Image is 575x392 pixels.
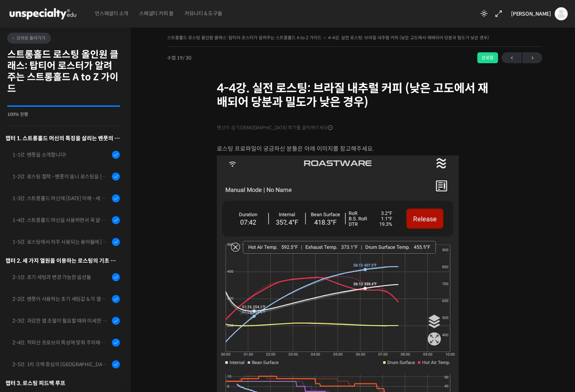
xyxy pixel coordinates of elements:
[217,81,493,109] h1: 4-4강. 실전 로스팅: 브라질 내추럴 커피 (낮은 고도에서 재배되어 당분과 밀도가 낮은 경우)
[522,53,542,63] span: →
[217,144,493,154] p: 로스팅 프로파일이 궁금하신 분들은 아래 이미지를 참고해주세요.
[183,55,191,61] span: / 30
[217,125,333,131] span: 영상이 끊기[DEMOGRAPHIC_DATA] 여기를 클릭해주세요
[5,256,120,266] div: 챕터 2. 세 가지 열원을 이용하는 로스팅의 기초 설계
[328,35,489,40] a: 4-4강. 실전 로스팅: 브라질 내추럴 커피 (낮은 고도에서 재배되어 당분과 밀도가 낮은 경우)
[7,112,120,117] div: 100% 진행
[167,35,321,40] a: 스트롱홀드 로스팅 올인원 클래스: 탑티어 로스터가 알려주는 스트롱홀드 A to Z 가이드
[12,295,110,303] div: 2-2강. 벤풋이 사용하는 초기 세팅값 & 각 열원이 하는 역할
[12,194,110,202] div: 1-3강. 스트롱홀드 머신에 [DATE] 이해 - 세 가지 열원이 만들어내는 변화
[12,360,110,368] div: 2-5강. 1차 크랙 중심의 [GEOGRAPHIC_DATA]에 관하여
[502,52,522,63] a: ←이전
[5,378,120,388] div: 챕터 3. 로스팅 피드백 루프
[522,52,542,63] a: 다음→
[7,49,120,94] h2: 스트롱홀드 로스팅 올인원 클래스: 탑티어 로스터가 알려주는 스트롱홀드 A to Z 가이드
[5,133,120,143] h3: 챕터 1. 스트롱홀드 머신의 특징을 살리는 벤풋의 로스팅 방식
[477,52,498,63] div: 완료함
[12,173,110,181] div: 1-2강. 로스팅 철학 - 벤풋이 옴니 로스팅을 [DATE] 않는 이유
[11,35,45,41] span: 강의로 돌아가기
[12,273,110,281] div: 2-1강. 초기 세팅과 변경 가능한 옵션들
[511,11,551,17] span: [PERSON_NAME]
[12,238,110,246] div: 1-5강. 로스팅에서 자주 사용되는 용어들에 [DATE] 이해
[12,216,110,224] div: 1-4강. 스트롱홀드 머신을 사용하면서 꼭 알고 있어야 할 유의사항
[502,53,522,63] span: ←
[12,339,110,347] div: 2-4강. 적외선 프로브의 특성에 맞춰 주의해야 할 점들
[167,56,191,60] span: 수업 19
[12,317,110,325] div: 2-3강. 과감한 열 조절이 필요할 때와 미세한 열 조절이 필요할 때
[7,33,51,44] a: 강의로 돌아가기
[12,151,110,159] div: 1-1강. 벤풋을 소개합니다!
